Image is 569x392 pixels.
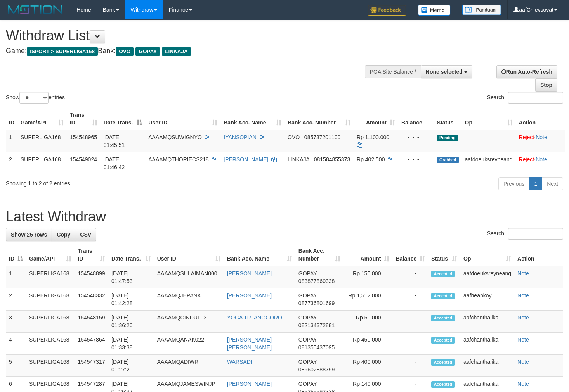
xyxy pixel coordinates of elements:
td: aafchanthalika [460,333,514,355]
span: Pending [437,135,458,141]
a: [PERSON_NAME] [227,381,272,387]
th: ID [6,108,17,130]
a: WARSADI [227,359,252,365]
th: Amount: activate to sort column ascending [343,244,393,266]
a: CSV [75,228,96,241]
td: Rp 1,512,000 [343,288,393,311]
img: Feedback.jpg [368,5,406,16]
h1: Latest Withdraw [6,209,563,224]
td: 154548332 [75,288,108,311]
a: Run Auto-Refresh [496,65,557,78]
td: 2 [6,152,17,174]
span: [DATE] 01:46:42 [104,156,125,170]
a: Note [536,134,547,140]
span: Accepted [431,315,455,321]
td: [DATE] 01:33:38 [108,333,154,355]
input: Search: [508,228,563,240]
th: Trans ID: activate to sort column ascending [75,244,108,266]
span: Grabbed [437,157,459,163]
span: AAAAMQSUWIGNYO [148,134,202,140]
span: Copy [57,231,70,238]
a: Note [517,359,529,365]
span: GOPAY [298,381,317,387]
label: Search: [487,228,563,240]
a: Reject [519,156,534,162]
a: Note [517,381,529,387]
th: Bank Acc. Name: activate to sort column ascending [220,108,284,130]
div: Showing 1 to 2 of 2 entries [6,176,231,187]
span: Rp 1.100.000 [357,134,389,140]
span: Accepted [431,337,455,344]
td: AAAAMQJEPANK [154,288,224,311]
td: 4 [6,333,26,355]
a: [PERSON_NAME] [PERSON_NAME] [227,337,272,351]
td: 2 [6,288,26,311]
td: Rp 50,000 [343,311,393,333]
th: Bank Acc. Name: activate to sort column ascending [224,244,295,266]
span: Copy 082134372881 to clipboard [298,322,335,328]
a: Previous [498,177,529,190]
label: Show entries [6,92,65,104]
td: AAAAMQADIWR [154,355,224,377]
td: [DATE] 01:42:28 [108,288,154,311]
th: Date Trans.: activate to sort column ascending [108,244,154,266]
span: 154549024 [70,156,97,162]
span: AAAAMQTHORIECS218 [148,156,209,162]
a: Show 25 rows [6,228,52,241]
span: Copy 081355437095 to clipboard [298,344,335,351]
a: Note [517,270,529,276]
td: - [392,333,428,355]
th: Game/API: activate to sort column ascending [17,108,67,130]
th: User ID: activate to sort column ascending [154,244,224,266]
span: Accepted [431,381,455,388]
span: Copy 089602888799 to clipboard [298,366,335,373]
a: Stop [535,78,557,92]
td: aafdoeuksreyneang [462,152,516,174]
a: Note [517,337,529,343]
td: AAAAMQCINDUL03 [154,311,224,333]
a: Next [542,177,563,190]
td: SUPERLIGA168 [26,355,75,377]
span: Copy 087736801699 to clipboard [298,300,335,306]
td: [DATE] 01:36:20 [108,311,154,333]
td: - [392,266,428,288]
td: aafchanthalika [460,355,514,377]
span: [DATE] 01:45:51 [104,134,125,148]
label: Search: [487,92,563,104]
td: SUPERLIGA168 [26,266,75,288]
td: [DATE] 01:47:53 [108,266,154,288]
th: Date Trans.: activate to sort column descending [101,108,145,130]
button: None selected [421,65,472,78]
span: Copy 083877860338 to clipboard [298,278,335,284]
th: Op: activate to sort column ascending [460,244,514,266]
select: Showentries [19,92,49,104]
td: 5 [6,355,26,377]
td: aafchanthalika [460,311,514,333]
span: None selected [426,69,463,75]
td: - [392,288,428,311]
td: SUPERLIGA168 [26,288,75,311]
span: GOPAY [298,292,317,299]
a: Note [536,156,547,162]
img: panduan.png [462,5,501,15]
a: [PERSON_NAME] [227,292,272,299]
a: Copy [52,228,75,241]
td: SUPERLIGA168 [17,152,67,174]
span: LINKAJA [288,156,309,162]
span: Accepted [431,359,455,366]
span: Accepted [431,293,455,299]
h4: Game: Bank: [6,47,371,55]
th: Game/API: activate to sort column ascending [26,244,75,266]
td: - [392,355,428,377]
div: - - - [401,155,431,163]
td: 154548899 [75,266,108,288]
td: SUPERLIGA168 [26,333,75,355]
td: · [516,130,565,152]
span: Rp 402.500 [357,156,385,162]
a: IYANSOPIAN [224,134,257,140]
td: Rp 155,000 [343,266,393,288]
div: PGA Site Balance / [365,65,421,78]
th: Amount: activate to sort column ascending [354,108,398,130]
td: Rp 450,000 [343,333,393,355]
th: Balance [398,108,434,130]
